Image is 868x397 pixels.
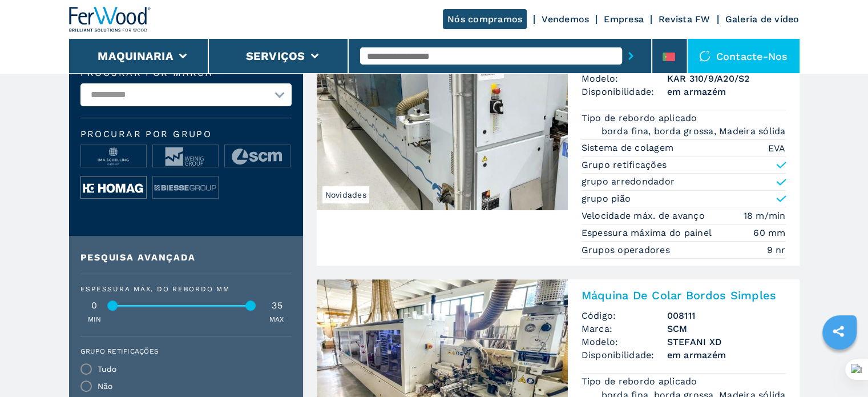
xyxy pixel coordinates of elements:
span: Modelo: [582,335,667,348]
span: Disponibilidade: [582,348,667,362]
img: Ferwood [69,7,151,32]
h3: 008111 [667,309,786,322]
h3: SCM [667,322,786,335]
a: Vendemos [542,14,589,25]
span: Marca: [582,322,667,335]
div: Não [98,382,113,390]
h3: KAR 310/9/A20/S2 [667,72,786,85]
h2: Máquina De Colar Bordos Simples [582,288,786,302]
span: Disponibilidade: [582,85,667,98]
img: Contacte-nos [699,50,710,62]
p: Tipo de rebordo aplicado [582,112,700,125]
img: image [81,177,146,199]
iframe: Chat [819,346,859,388]
a: Máquina De Colar Bordos Simples HOMAG KAR 310/9/A20/S2NovidadesMáquina De Colar Bordos SimplesCód... [317,16,800,266]
p: MIN [88,315,102,324]
button: Serviços [246,49,305,63]
a: sharethis [824,317,853,346]
label: Procurar por marca [80,69,292,78]
span: Novidades [322,186,369,203]
div: Espessura máx. do rebordo mm [80,286,292,292]
img: Máquina De Colar Bordos Simples HOMAG KAR 310/9/A20/S2 [317,16,568,210]
em: 9 nr [767,243,786,256]
p: Grupo retificações [582,159,667,171]
label: Grupo retificações [80,348,285,355]
a: Nós compramos [443,9,527,29]
a: Revista FW [659,14,710,25]
img: image [81,145,146,168]
div: Contacte-nos [688,39,800,73]
p: Grupos operadores [582,244,673,256]
em: 60 mm [753,226,785,239]
button: submit-button [622,43,640,69]
span: Modelo: [582,72,667,85]
span: em armazém [667,348,786,362]
div: 35 [263,301,292,310]
a: Galeria de vídeo [725,14,800,25]
img: image [225,145,290,168]
div: Tudo [98,365,117,373]
h3: STEFANI XD [667,335,786,348]
div: 0 [80,301,109,310]
div: Pesquisa avançada [80,253,292,262]
p: Sistema de colagem [582,142,677,154]
em: EVA [768,142,786,155]
p: grupo arredondador [582,175,675,188]
em: 18 m/min [744,209,786,222]
span: Código: [582,309,667,322]
span: em armazém [667,85,786,98]
p: Velocidade máx. de avanço [582,210,708,222]
span: Procurar por grupo [80,130,292,139]
img: image [153,145,218,168]
a: Empresa [604,14,644,25]
img: image [153,177,218,199]
p: MAX [269,315,284,324]
p: Espessura máxima do painel [582,227,715,239]
em: borda fina, borda grossa, Madeira sólida [601,125,786,138]
button: Maquinaria [98,49,173,63]
p: grupo pião [582,193,631,205]
p: Tipo de rebordo aplicado [582,375,700,388]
